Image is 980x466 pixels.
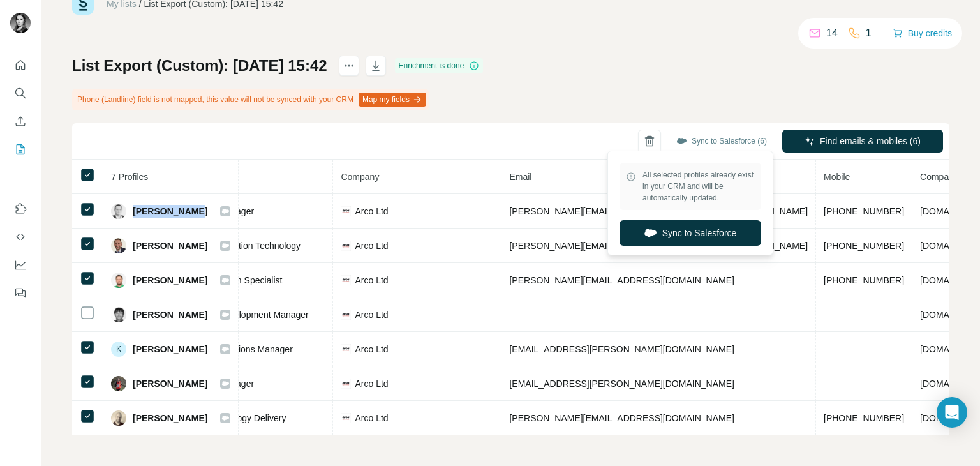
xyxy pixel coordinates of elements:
[509,344,734,354] span: [EMAIL_ADDRESS][PERSON_NAME][DOMAIN_NAME]
[355,343,388,356] span: Arco Ltd
[667,132,776,151] button: Sync to Salesforce (6)
[509,241,808,251] span: [PERSON_NAME][EMAIL_ADDRESS][PERSON_NAME][DOMAIN_NAME]
[355,308,388,321] span: Arco Ltd
[10,253,31,276] button: Dashboard
[355,205,388,218] span: Arco Ltd
[341,206,351,216] img: company-logo
[395,58,484,73] div: Enrichment is done
[339,56,359,76] button: actions
[509,275,734,285] span: [PERSON_NAME][EMAIL_ADDRESS][DOMAIN_NAME]
[355,412,388,425] span: Arco Ltd
[72,56,327,76] h1: List Export (Custom): [DATE] 15:42
[10,225,31,248] button: Use Surfe API
[172,344,292,354] span: Category Operations Manager
[10,110,31,133] button: Enrich CSV
[10,13,31,33] img: Avatar
[937,397,967,428] div: Open Intercom Messenger
[355,377,388,390] span: Arco Ltd
[111,376,126,391] img: Avatar
[111,204,126,219] img: Avatar
[341,379,351,389] img: company-logo
[133,239,207,252] span: [PERSON_NAME]
[111,410,126,426] img: Avatar
[341,241,351,251] img: company-logo
[509,172,531,182] span: Email
[10,197,31,220] button: Use Surfe on LinkedIn
[359,93,426,107] button: Map my fields
[341,344,351,354] img: company-logo
[642,169,755,204] span: All selected profiles already exist in your CRM and will be automatically updated.
[133,377,207,390] span: [PERSON_NAME]
[133,343,207,356] span: [PERSON_NAME]
[509,379,734,389] span: [EMAIL_ADDRESS][PERSON_NAME][DOMAIN_NAME]
[72,89,429,110] div: Phone (Landline) field is not mapped, this value will not be synced with your CRM
[111,172,148,182] span: 7 Profiles
[10,138,31,161] button: My lists
[820,135,921,147] span: Find emails & mobiles (6)
[111,238,126,253] img: Avatar
[620,220,761,246] button: Sync to Salesforce
[824,241,904,251] span: [PHONE_NUMBER]
[341,413,351,423] img: company-logo
[133,308,207,321] span: [PERSON_NAME]
[133,274,207,287] span: [PERSON_NAME]
[509,206,808,216] span: [PERSON_NAME][EMAIL_ADDRESS][PERSON_NAME][DOMAIN_NAME]
[10,282,31,304] button: Feedback
[866,26,872,41] p: 1
[824,172,850,182] span: Mobile
[824,275,904,285] span: [PHONE_NUMBER]
[341,310,351,320] img: company-logo
[782,130,943,153] button: Find emails & mobiles (6)
[824,413,904,423] span: [PHONE_NUMBER]
[355,239,388,252] span: Arco Ltd
[111,342,126,357] div: K
[172,310,308,320] span: Learning & Development Manager
[10,82,31,105] button: Search
[111,273,126,288] img: Avatar
[341,172,379,182] span: Company
[133,412,207,425] span: [PERSON_NAME]
[341,275,351,285] img: company-logo
[10,54,31,77] button: Quick start
[893,24,952,42] button: Buy credits
[509,413,734,423] span: [PERSON_NAME][EMAIL_ADDRESS][DOMAIN_NAME]
[826,26,838,41] p: 14
[355,274,388,287] span: Arco Ltd
[824,206,904,216] span: [PHONE_NUMBER]
[111,307,126,322] img: Avatar
[133,205,207,218] span: [PERSON_NAME]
